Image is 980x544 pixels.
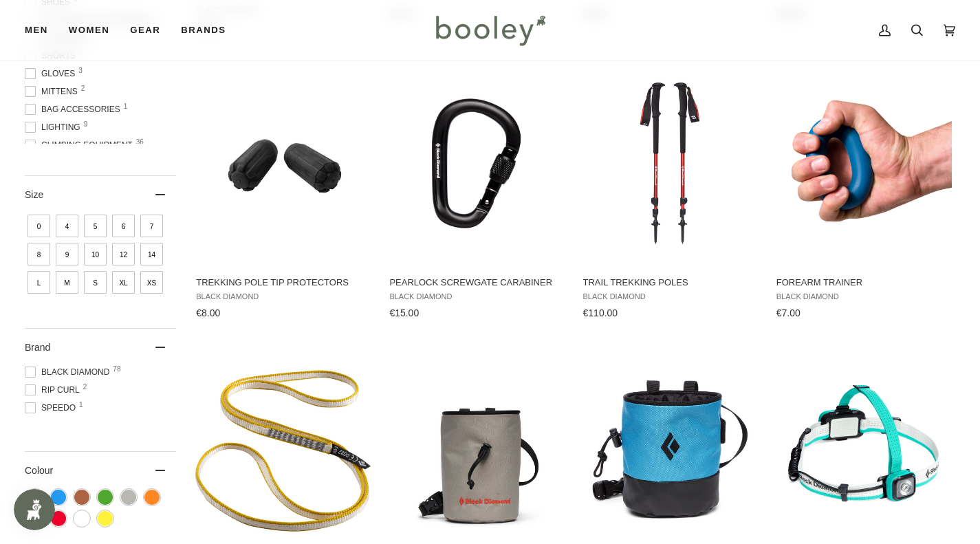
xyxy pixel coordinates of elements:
[581,60,759,324] a: Trail Trekking Poles
[776,307,801,318] span: €7.00
[81,85,85,92] span: 2
[181,23,226,37] span: Brands
[774,74,952,252] img: Forearm Trainer
[83,384,87,391] span: 2
[776,292,950,301] span: Black Diamond
[98,490,113,505] span: Colour: Green
[25,103,124,116] span: Bag Accessories
[194,60,372,324] a: Trekking Pole Tip Protectors
[194,362,372,540] img: 10mm Dynex Runner 60cm - Booley Galway
[113,366,120,373] span: 78
[79,402,83,409] span: 1
[84,121,88,128] span: 9
[194,74,372,252] img: Trekking Pole Tip Protector - Booley Galway
[583,276,757,289] span: Trail Trekking Poles
[25,366,113,378] span: Black Diamond
[124,103,128,110] span: 1
[387,60,565,324] a: Pearlock Screwgate Carabiner
[112,215,135,237] span: Size: 6
[140,215,163,237] span: Size: 7
[25,189,43,200] span: Size
[28,271,50,294] span: Size: L
[130,23,160,37] span: Gear
[28,243,50,265] span: Size: 8
[387,362,565,540] img: Black Diamond Mojo Chalk Bag Moonstone - Booley Galway
[84,243,107,265] span: Size: 10
[25,402,80,414] span: Speedo
[25,67,79,80] span: Gloves
[69,23,109,37] span: Women
[112,243,135,265] span: Size: 12
[98,511,113,526] span: Colour: Yellow
[581,74,759,252] img: Black Diamond Trail Trekking Poles Picante - Booley Galway
[196,307,220,318] span: €8.00
[387,74,565,252] img: Black Diamond Pearlock Screwgate Carabiner Black - Booley Galway
[25,23,48,37] span: Men
[28,215,50,237] span: Size: 0
[14,489,55,530] iframe: Button to open loyalty program pop-up
[56,271,78,294] span: Size: M
[112,271,135,294] span: Size: XL
[25,139,137,151] span: Climbing Equipment
[78,67,83,74] span: 3
[56,215,78,237] span: Size: 4
[84,215,107,237] span: Size: 5
[581,362,759,540] img: Mojo Zip Chalk Bag Azul - Booley Galway
[196,276,370,289] span: Trekking Pole Tip Protectors
[121,490,136,505] span: Colour: Grey
[74,511,89,526] span: Colour: White
[25,85,82,98] span: Mittens
[136,139,144,146] span: 36
[144,490,160,505] span: Colour: Orange
[774,362,952,540] img: Black Diamond Sprinter 500 Dark Patina - Booley Galway
[51,490,66,505] span: Colour: Blue
[196,292,370,301] span: Black Diamond
[430,10,550,50] img: Booley
[25,342,50,353] span: Brand
[583,292,757,301] span: Black Diamond
[84,271,107,294] span: Size: S
[56,243,78,265] span: Size: 9
[389,276,563,289] span: Pearlock Screwgate Carabiner
[140,271,163,294] span: Size: XS
[74,490,89,505] span: Colour: Brown
[389,307,419,318] span: €15.00
[774,60,952,324] a: Forearm Trainer
[776,276,950,289] span: Forearm Trainer
[140,243,163,265] span: Size: 14
[583,307,618,318] span: €110.00
[25,465,63,476] span: Colour
[51,511,66,526] span: Colour: Red
[25,384,84,396] span: Rip Curl
[389,292,563,301] span: Black Diamond
[25,121,85,133] span: Lighting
